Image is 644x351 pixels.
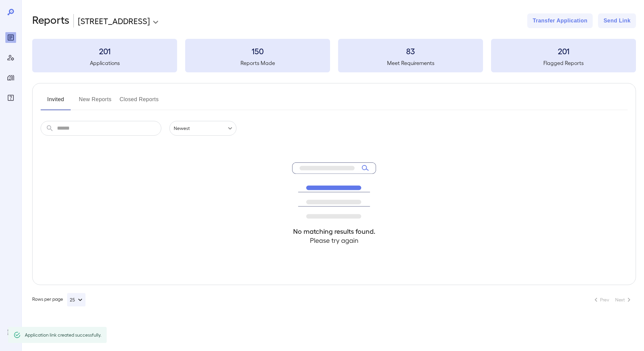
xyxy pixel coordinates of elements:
div: Log Out [5,327,16,338]
h4: Please try again [292,236,376,245]
div: Manage Users [5,52,16,63]
button: Invited [41,94,71,110]
h3: 201 [491,46,636,56]
div: Rows per page [32,293,86,306]
div: Manage Properties [5,72,16,83]
h5: Applications [32,59,177,67]
summary: 201Applications150Reports Made83Meet Requirements201Flagged Reports [32,39,636,72]
h4: No matching results found. [292,227,376,236]
h5: Reports Made [185,59,330,67]
button: Closed Reports [120,94,159,110]
button: Transfer Application [527,13,593,28]
h3: 201 [32,46,177,56]
div: Newest [169,121,236,136]
button: 25 [67,293,86,306]
h5: Meet Requirements [338,59,483,67]
div: Application link created successfully. [25,329,101,341]
button: Send Link [598,13,636,28]
p: [STREET_ADDRESS] [78,15,150,26]
div: FAQ [5,92,16,103]
h3: 83 [338,46,483,56]
div: Reports [5,32,16,43]
h5: Flagged Reports [491,59,636,67]
h3: 150 [185,46,330,56]
nav: pagination navigation [589,294,636,305]
button: New Reports [79,94,112,110]
h2: Reports [32,13,69,28]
